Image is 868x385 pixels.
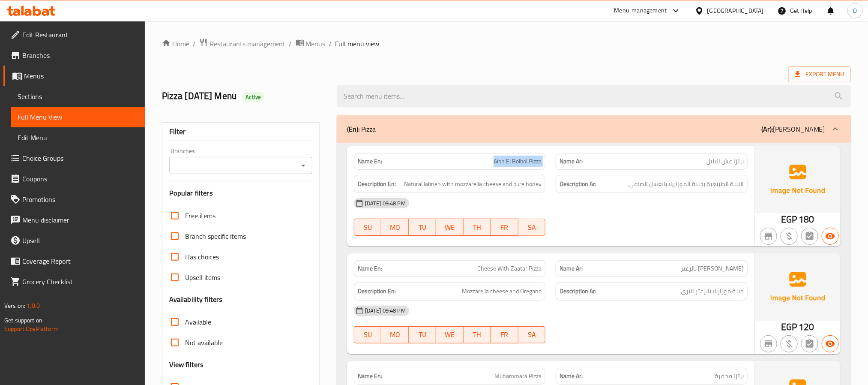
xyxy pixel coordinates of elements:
span: WE [440,328,460,341]
button: TU [409,326,436,343]
h3: Availability filters [169,295,223,304]
button: SA [518,326,546,343]
span: Not available [185,337,223,348]
span: Cheese With Zaatar Pizza [477,264,542,273]
strong: Name Ar: [560,372,583,381]
a: Home [162,39,189,49]
span: TH [467,221,488,234]
span: TH [467,328,488,341]
span: Edit Menu [18,132,138,143]
span: Upsell items [185,272,220,283]
span: [DATE] 09:48 PM [362,307,409,315]
strong: Description Ar: [560,179,596,189]
button: Not branch specific item [760,228,777,245]
span: Menus [24,71,138,81]
span: Available [185,317,211,327]
strong: Name En: [358,372,382,381]
a: Coverage Report [3,251,145,271]
button: Available [822,228,839,245]
li: / [289,39,292,49]
h3: Popular filters [169,188,312,198]
span: 1.0.0 [27,300,40,311]
span: Full menu view [335,39,380,49]
button: Not has choices [801,228,818,245]
span: Upsell [22,235,138,246]
strong: Name Ar: [560,264,583,273]
span: [PERSON_NAME] بالزعتر [681,264,744,273]
a: Coupons [3,168,145,189]
input: search [337,85,851,107]
button: Purchased item [781,228,798,245]
span: SU [358,328,378,341]
span: Choice Groups [22,153,138,163]
span: Menus [306,39,326,49]
span: EGP [781,211,797,228]
a: Edit Menu [11,127,145,148]
button: FR [491,219,518,236]
span: Coverage Report [22,256,138,266]
strong: Description Ar: [560,286,596,297]
a: Sections [11,86,145,107]
a: Promotions [3,189,145,210]
span: Export Menu [795,69,844,80]
span: Branches [22,50,138,60]
li: / [329,39,332,49]
div: Menu-management [614,6,667,16]
span: Mozzarella cheese and Oregano [462,286,542,297]
span: SA [522,328,542,341]
h3: View filters [169,360,204,370]
div: Active [242,92,264,102]
span: Grocery Checklist [22,277,138,287]
span: Restaurants management [210,39,286,49]
span: Muhammara Pizza [494,372,542,381]
span: Has choices [185,252,219,262]
a: Branches [3,45,145,66]
button: Not has choices [801,335,818,352]
span: 180 [799,211,814,228]
a: Support.OpsPlatform [4,323,59,334]
a: Menus [296,38,326,49]
a: Restaurants management [199,38,286,49]
strong: Description En: [358,179,396,189]
span: Active [242,93,264,101]
span: [DATE] 09:48 PM [362,199,409,208]
strong: Name En: [358,157,382,166]
span: SU [358,221,378,234]
span: MO [385,221,405,234]
span: SA [522,221,542,234]
a: Edit Restaurant [3,24,145,45]
span: Get support on: [4,315,44,326]
button: FR [491,326,518,343]
span: 120 [799,319,814,335]
b: (Ar): [761,123,773,135]
button: MO [381,219,409,236]
button: TH [464,219,491,236]
span: Coupons [22,174,138,184]
span: Edit Restaurant [22,30,138,40]
img: Ae5nvW7+0k+MAAAAAElFTkSuQmCC [755,146,841,213]
p: [PERSON_NAME] [761,124,825,134]
span: Export Menu [788,66,851,82]
span: Branch specific items [185,231,246,241]
a: Menus [3,66,145,86]
nav: breadcrumb [162,38,851,49]
span: Menu disclaimer [22,215,138,225]
a: Menu disclaimer [3,210,145,230]
li: / [193,39,196,49]
span: Promotions [22,194,138,205]
span: WE [440,221,460,234]
a: Upsell [3,230,145,251]
button: SU [354,219,382,236]
b: (En): [347,123,359,135]
span: Sections [18,91,138,102]
p: Pizza [347,124,376,134]
strong: Description En: [358,286,396,297]
a: Choice Groups [3,148,145,168]
a: Full Menu View [11,107,145,127]
span: TU [412,221,433,234]
span: Aish El Bolbol Pizza [494,157,542,166]
span: D [853,6,857,15]
span: Version: [4,300,25,311]
img: Ae5nvW7+0k+MAAAAAElFTkSuQmCC [755,253,841,320]
button: WE [436,219,464,236]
